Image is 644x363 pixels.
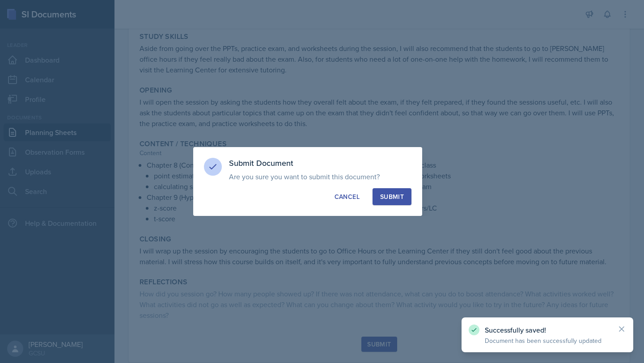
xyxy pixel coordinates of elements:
p: Successfully saved! [485,325,610,334]
p: Document has been successfully updated [485,336,610,345]
div: Cancel [335,192,360,201]
button: Submit [373,188,411,205]
button: Cancel [327,188,367,205]
div: Submit [380,192,404,201]
h3: Submit Document [229,158,411,169]
p: Are you sure you want to submit this document? [229,172,411,181]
